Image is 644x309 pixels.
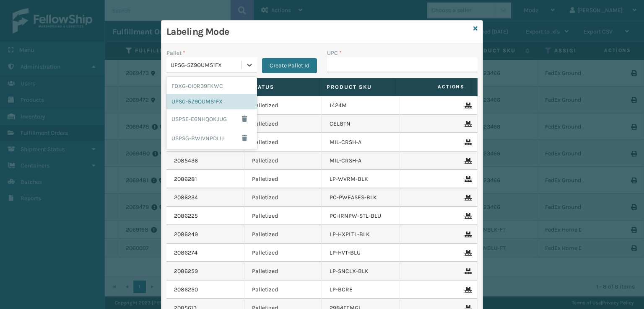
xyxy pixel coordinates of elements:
td: LP-HXPLTL-BLK [322,225,400,244]
a: 2086225 [174,212,198,220]
a: 2086234 [174,193,198,202]
label: Status [250,83,311,91]
td: CEL8TN [322,115,400,133]
td: LP-BCRE [322,281,400,299]
td: Palletized [244,281,322,299]
td: Palletized [244,225,322,244]
td: 1424M [322,96,400,115]
i: Remove From Pallet [465,121,470,127]
i: Remove From Pallet [465,158,470,164]
label: UPC [327,49,342,57]
td: Palletized [244,207,322,225]
td: Palletized [244,96,322,115]
a: 2086259 [174,267,198,276]
span: Actions [398,80,470,94]
td: Palletized [244,262,322,281]
td: Palletized [244,115,322,133]
label: Product SKU [327,83,387,91]
i: Remove From Pallet [465,213,470,219]
td: Palletized [244,170,322,188]
label: Pallet [166,49,185,57]
td: Palletized [244,188,322,207]
i: Remove From Pallet [465,268,470,274]
div: FDXG-OI0R39FKWC [166,78,257,94]
i: Remove From Pallet [465,287,470,293]
td: LP-HVT-BLU [322,244,400,262]
a: 2086281 [174,175,197,183]
i: Remove From Pallet [465,232,470,237]
i: Remove From Pallet [465,139,470,145]
div: UPSG-5Z9OUMS1FX [171,61,242,70]
td: LP-SNCLX-BLK [322,262,400,281]
td: MIL-CRSH-A [322,133,400,152]
a: 2085436 [174,157,198,165]
div: USPSE-E6NHQOKJUG [166,109,257,129]
a: 2086249 [174,230,198,239]
i: Remove From Pallet [465,250,470,256]
td: PC-PWEASES-BLK [322,188,400,207]
td: Palletized [244,244,322,262]
i: Remove From Pallet [465,176,470,182]
a: 2086250 [174,286,198,294]
i: Remove From Pallet [465,103,470,108]
td: LP-WVRM-BLK [322,170,400,188]
a: 2086274 [174,249,197,257]
td: Palletized [244,133,322,152]
button: Create Pallet Id [262,58,317,73]
i: Remove From Pallet [465,195,470,201]
h3: Labeling Mode [166,26,470,38]
td: Palletized [244,152,322,170]
div: USPSG-BWIVNPDLIJ [166,129,257,148]
div: UPSG-5Z9OUMS1FX [166,94,257,109]
td: MIL-CRSH-A [322,152,400,170]
td: PC-IRNPW-STL-BLU [322,207,400,225]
